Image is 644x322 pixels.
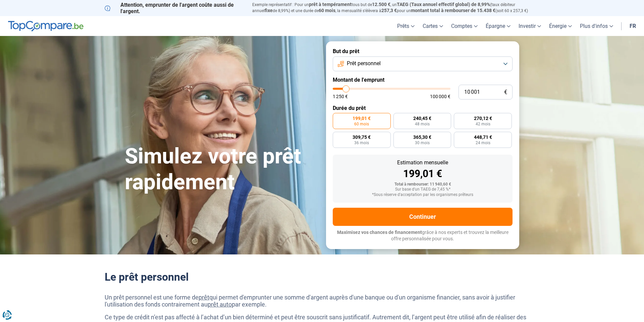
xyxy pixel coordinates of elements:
[338,193,507,197] div: *Sous réserve d'acceptation par les organismes prêteurs
[125,144,318,195] h1: Simulez votre prêt rapidement
[333,56,513,71] button: Prêt personnel
[105,294,539,308] p: Un prêt personnel est une forme de qui permet d'emprunter une somme d'argent auprès d'une banque ...
[8,21,84,32] img: TopCompare
[545,16,576,36] a: Énergie
[353,135,371,139] span: 309,75 €
[482,16,515,36] a: Épargne
[333,105,513,111] label: Durée du prêt
[338,182,507,187] div: Total à rembourser: 11 940,60 €
[338,169,507,179] div: 199,01 €
[333,229,513,242] p: grâce à nos experts et trouvez la meilleure offre personnalisée pour vous.
[474,116,492,121] span: 270,12 €
[354,122,369,126] span: 60 mois
[515,16,545,36] a: Investir
[333,94,348,99] span: 1 250 €
[333,208,513,226] button: Continuer
[338,160,507,165] div: Estimation mensuelle
[319,8,335,13] span: 60 mois
[415,141,430,145] span: 30 mois
[397,2,490,7] span: TAEG (Taux annuel effectif global) de 8,99%
[265,8,273,13] span: fixe
[338,187,507,192] div: Sur base d'un TAEG de 7,45 %*
[333,48,513,54] label: But du prêt
[337,230,422,235] span: Maximisez vos chances de financement
[199,294,209,301] a: prêt
[105,2,244,14] p: Attention, emprunter de l'argent coûte aussi de l'argent.
[105,271,539,283] h2: Le prêt personnel
[476,122,490,126] span: 42 mois
[419,16,447,36] a: Cartes
[393,16,419,36] a: Prêts
[576,16,617,36] a: Plus d'infos
[354,141,369,145] span: 36 mois
[626,16,640,36] a: fr
[413,116,431,121] span: 240,45 €
[381,8,397,13] span: 257,3 €
[474,135,492,139] span: 448,71 €
[430,94,450,99] span: 100 000 €
[333,77,513,83] label: Montant de l'emprunt
[413,135,431,139] span: 365,30 €
[476,141,490,145] span: 24 mois
[447,16,482,36] a: Comptes
[504,89,507,95] span: €
[372,2,390,7] span: 12.500 €
[411,8,495,13] span: montant total à rembourser de 15.438 €
[252,2,539,14] p: Exemple représentatif : Pour un tous but de , un (taux débiteur annuel de 8,99%) et une durée de ...
[347,60,381,67] span: Prêt personnel
[353,116,371,121] span: 199,01 €
[208,301,232,308] a: prêt auto
[309,2,352,7] span: prêt à tempérament
[415,122,430,126] span: 48 mois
